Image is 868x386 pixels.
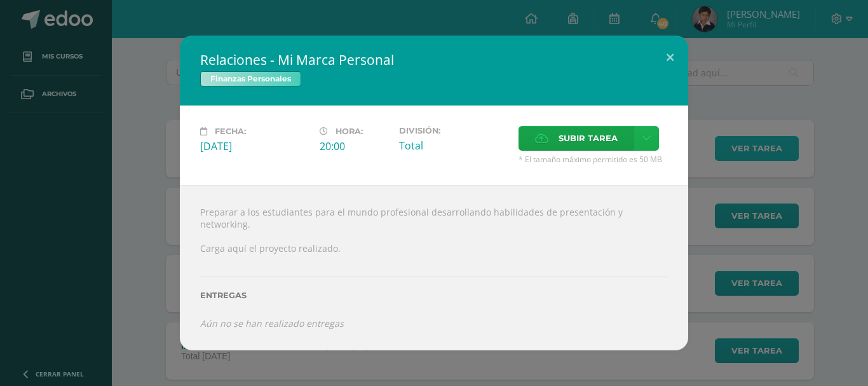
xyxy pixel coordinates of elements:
[519,154,668,165] span: * El tamaño máximo permitido es 50 MB
[336,127,363,136] span: Hora:
[200,51,668,69] h2: Relaciones - Mi Marca Personal
[180,185,688,350] div: Preparar a los estudiantes para el mundo profesional desarrollando habilidades de presentación y ...
[399,126,508,135] label: División:
[200,71,301,86] span: Finanzas Personales
[215,127,246,136] span: Fecha:
[200,139,309,153] div: [DATE]
[200,317,344,329] i: Aún no se han realizado entregas
[399,139,508,153] div: Total
[652,36,688,79] button: Close (Esc)
[559,127,618,150] span: Subir tarea
[320,139,389,153] div: 20:00
[200,291,668,300] label: Entregas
